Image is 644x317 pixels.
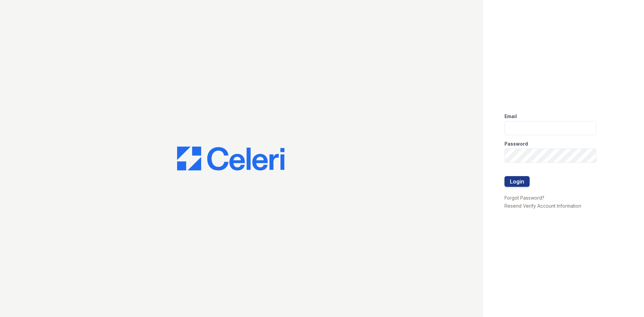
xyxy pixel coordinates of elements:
[504,176,530,187] button: Login
[177,147,284,171] img: CE_Logo_Blue-a8612792a0a2168367f1c8372b55b34899dd931a85d93a1a3d3e32e68fde9ad4.png
[504,195,544,201] a: Forgot Password?
[504,141,528,147] label: Password
[504,113,517,120] label: Email
[504,203,581,209] a: Resend Verify Account Information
